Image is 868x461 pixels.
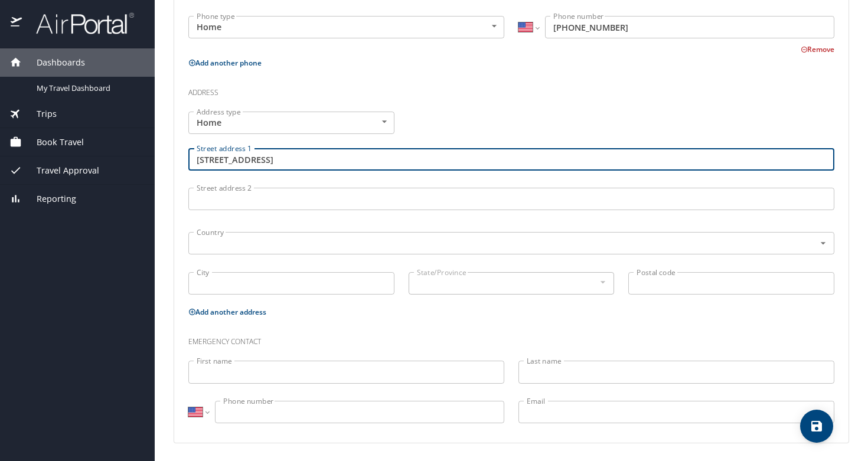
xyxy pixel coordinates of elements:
span: Reporting [22,192,76,205]
button: Open [816,236,830,250]
div: Home [188,112,394,134]
button: Add another phone [188,58,262,68]
span: Trips [22,107,57,120]
h3: Address [188,80,834,100]
span: Travel Approval [22,164,99,177]
span: Book Travel [22,136,84,149]
span: My Travel Dashboard [37,83,141,94]
button: save [800,410,833,443]
img: icon-airportal.png [11,12,23,35]
button: Add another address [188,307,266,317]
h3: Emergency contact [188,329,834,349]
span: Dashboards [22,56,85,69]
img: airportal-logo.png [23,12,134,35]
div: Home [188,16,504,38]
button: Remove [801,44,834,54]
